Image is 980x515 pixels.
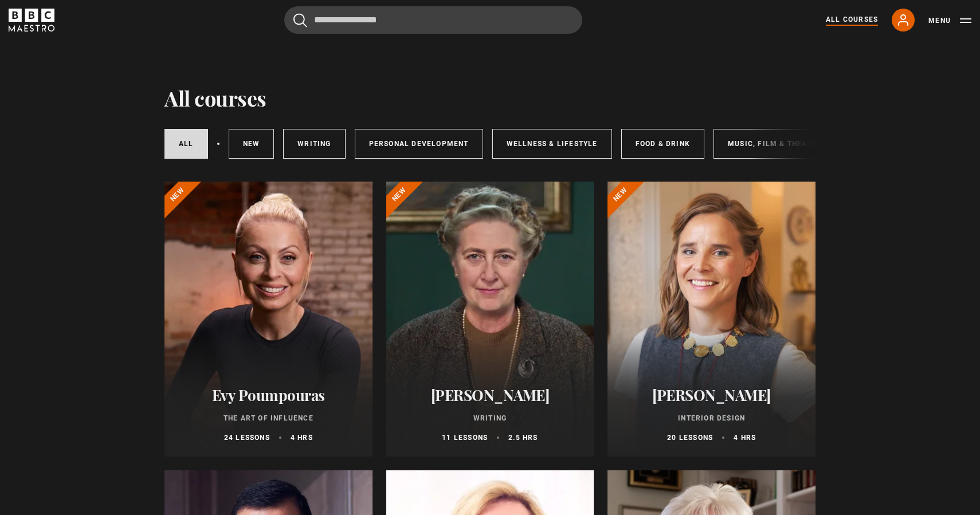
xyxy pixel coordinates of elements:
p: Interior Design [621,413,802,423]
a: Wellness & Lifestyle [492,129,612,159]
a: Personal Development [355,129,483,159]
svg: BBC Maestro [9,9,54,32]
a: Food & Drink [621,129,704,159]
p: The Art of Influence [178,413,359,423]
input: Search [284,6,582,34]
a: Writing [283,129,345,159]
a: [PERSON_NAME] Writing 11 lessons 2.5 hrs New [386,182,594,457]
a: Music, Film & Theatre [714,129,836,159]
h1: All courses [164,86,266,110]
p: 2.5 hrs [508,433,538,443]
p: Writing [400,413,581,423]
a: All Courses [826,14,878,26]
p: 24 lessons [224,433,270,443]
p: 4 hrs [734,433,756,443]
button: Submit the search query [293,13,307,27]
a: All [164,129,208,159]
h2: Evy Poumpouras [178,386,359,404]
a: Evy Poumpouras The Art of Influence 24 lessons 4 hrs New [164,182,373,457]
a: [PERSON_NAME] Interior Design 20 lessons 4 hrs New [607,182,816,457]
p: 20 lessons [667,433,713,443]
p: 11 lessons [442,433,488,443]
h2: [PERSON_NAME] [400,386,581,404]
a: New [229,129,275,159]
h2: [PERSON_NAME] [621,386,802,404]
button: Toggle navigation [928,15,971,26]
p: 4 hrs [291,433,313,443]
